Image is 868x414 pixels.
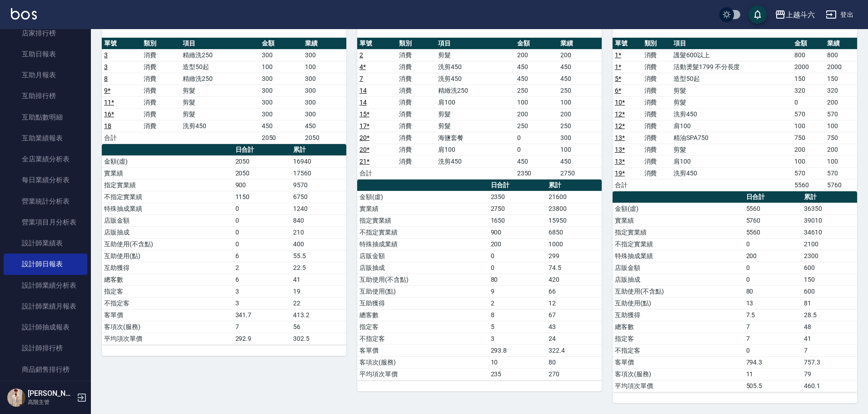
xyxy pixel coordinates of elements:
td: 3 [233,297,291,309]
td: 150 [825,73,857,85]
td: 2100 [802,238,857,250]
a: 設計師日報表 [4,254,87,274]
td: 450 [515,155,559,167]
td: 消費 [642,85,672,96]
td: 1150 [233,191,291,203]
td: 消費 [642,96,672,108]
th: 類別 [642,38,672,50]
td: 5 [489,321,546,333]
td: 200 [489,238,546,250]
td: 消費 [642,132,672,144]
td: 精緻洗250 [180,73,259,85]
th: 單號 [357,38,397,50]
td: 570 [792,108,824,120]
td: 81 [802,297,857,309]
td: 300 [259,108,303,120]
td: 消費 [642,108,672,120]
td: 450 [558,61,602,73]
td: 消費 [397,108,436,120]
td: 精緻洗250 [436,85,514,96]
td: 6 [233,250,291,262]
a: 設計師業績月報表 [4,296,87,317]
td: 金額(虛) [102,155,233,167]
td: 2050 [303,132,346,144]
th: 類別 [397,38,436,50]
td: 造型50起 [671,73,792,85]
td: 5760 [744,214,802,226]
td: 肩100 [671,155,792,167]
td: 48 [802,321,857,333]
td: 合計 [613,179,642,191]
td: 消費 [141,120,181,132]
td: 特殊抽成業績 [613,250,744,262]
th: 金額 [259,38,303,50]
td: 平均項次單價 [102,333,233,344]
td: 金額(虛) [357,191,489,203]
table: a dense table [102,38,346,144]
button: 上越斗六 [771,5,818,24]
td: 合計 [357,167,397,179]
td: 450 [515,61,559,73]
a: 營業統計分析表 [4,191,87,212]
td: 300 [558,132,602,144]
td: 36350 [802,203,857,214]
th: 金額 [515,38,559,50]
td: 活動燙髮1799 不分長度 [671,61,792,73]
td: 指定客 [102,285,233,297]
th: 日合計 [233,144,291,156]
td: 剪髮 [671,144,792,155]
td: 200 [515,49,559,61]
td: 3 [233,285,291,297]
td: 5760 [825,179,857,191]
td: 100 [825,155,857,167]
td: 300 [303,96,346,108]
a: 商品消耗明細 [4,380,87,401]
td: 292.9 [233,333,291,344]
a: 設計師排行榜 [4,338,87,359]
td: 消費 [642,120,672,132]
td: 900 [489,226,546,238]
td: 2 [233,262,291,274]
td: 消費 [141,108,181,120]
td: 600 [802,285,857,297]
td: 消費 [642,61,672,73]
td: 302.5 [291,333,346,344]
td: 5560 [744,203,802,214]
td: 總客數 [102,274,233,285]
td: 0 [233,226,291,238]
td: 450 [303,120,346,132]
td: 2 [489,297,546,309]
td: 互助獲得 [613,309,744,321]
td: 570 [825,108,857,120]
td: 19 [291,285,346,297]
td: 店販抽成 [102,226,233,238]
td: 客單價 [102,309,233,321]
td: 250 [558,120,602,132]
table: a dense table [613,38,857,191]
th: 單號 [613,38,642,50]
td: 1000 [546,238,602,250]
td: 100 [825,120,857,132]
td: 精緻洗250 [180,49,259,61]
td: 肩100 [671,120,792,132]
td: 55.5 [291,250,346,262]
td: 2000 [825,61,857,73]
td: 洗剪450 [180,120,259,132]
td: 2350 [515,167,559,179]
a: 互助月報表 [4,65,87,85]
th: 項目 [671,38,792,50]
button: 登出 [822,6,857,23]
table: a dense table [357,38,602,180]
td: 0 [792,96,824,108]
td: 不指定實業績 [357,226,489,238]
td: 17560 [291,167,346,179]
td: 客項次(服務) [102,321,233,333]
td: 300 [259,49,303,61]
td: 8 [489,309,546,321]
a: 14 [359,87,367,94]
td: 互助使用(不含點) [613,285,744,297]
a: 互助點數明細 [4,107,87,128]
td: 300 [259,96,303,108]
td: 海鹽套餐 [436,132,514,144]
td: 剪髮 [180,108,259,120]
